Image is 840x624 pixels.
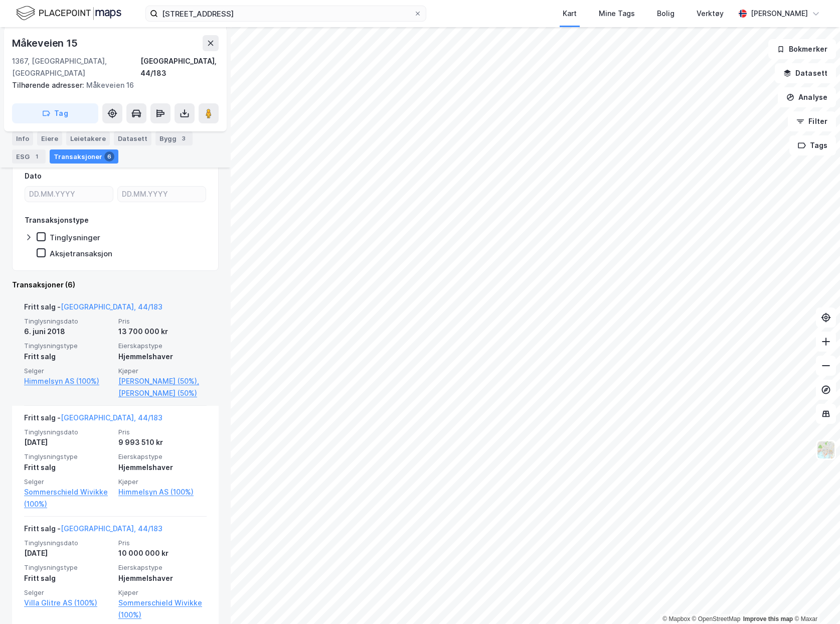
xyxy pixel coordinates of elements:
[24,572,112,584] div: Fritt salg
[778,87,836,107] button: Analyse
[24,436,112,448] div: [DATE]
[50,249,112,258] div: Aksjetransaksjon
[24,351,112,363] div: Fritt salg
[563,8,577,20] div: Kart
[118,436,207,448] div: 9 993 510 kr
[25,187,113,202] input: DD.MM.YYYY
[61,302,162,311] a: [GEOGRAPHIC_DATA], 44/183
[118,572,207,584] div: Hjemmelshaver
[25,170,42,182] div: Dato
[118,452,207,461] span: Eierskapstype
[118,326,207,338] div: 13 700 000 kr
[24,539,112,547] span: Tinglysningsdato
[66,131,110,145] div: Leietakere
[816,440,835,459] img: Z
[12,55,140,79] div: 1367, [GEOGRAPHIC_DATA], [GEOGRAPHIC_DATA]
[12,103,98,123] button: Tag
[24,461,112,474] div: Fritt salg
[12,35,80,51] div: Måkeveien 15
[118,317,207,326] span: Pris
[12,81,86,89] span: Tilhørende adresser:
[697,8,724,20] div: Verktøy
[118,375,207,387] a: [PERSON_NAME] (50%),
[24,367,112,375] span: Selger
[12,149,46,164] div: ESG
[50,149,118,164] div: Transaksjoner
[118,387,207,399] a: [PERSON_NAME] (50%)
[790,576,840,624] iframe: Chat Widget
[24,412,162,428] div: Fritt salg -
[599,8,635,20] div: Mine Tags
[158,6,414,21] input: Søk på adresse, matrikkel, gårdeiere, leietakere eller personer
[751,8,808,20] div: [PERSON_NAME]
[790,576,840,624] div: Kontrollprogram for chat
[118,187,206,202] input: DD.MM.YYYY
[118,478,207,486] span: Kjøper
[788,111,836,131] button: Filter
[657,8,675,20] div: Bolig
[12,279,219,291] div: Transaksjoner (6)
[775,63,836,83] button: Datasett
[24,342,112,350] span: Tinglysningstype
[24,326,112,338] div: 6. juni 2018
[140,55,219,79] div: [GEOGRAPHIC_DATA], 44/183
[118,342,207,350] span: Eierskapstype
[662,615,690,622] a: Mapbox
[118,486,207,498] a: Himmelsyn AS (100%)
[24,317,112,326] span: Tinglysningsdato
[24,597,112,609] a: Villa Glitre AS (100%)
[118,351,207,363] div: Hjemmelshaver
[25,214,89,226] div: Transaksjonstype
[37,131,62,145] div: Eiere
[24,452,112,461] span: Tinglysningstype
[118,588,207,597] span: Kjøper
[24,523,162,539] div: Fritt salg -
[24,478,112,486] span: Selger
[104,151,114,162] div: 6
[12,131,33,145] div: Info
[179,133,189,143] div: 3
[24,563,112,572] span: Tinglysningstype
[743,615,793,622] a: Improve this map
[12,79,211,91] div: Måkeveien 16
[118,547,207,559] div: 10 000 000 kr
[24,375,112,387] a: Himmelsyn AS (100%)
[24,588,112,597] span: Selger
[768,39,836,59] button: Bokmerker
[118,461,207,474] div: Hjemmelshaver
[114,131,151,145] div: Datasett
[118,367,207,375] span: Kjøper
[32,151,42,162] div: 1
[24,547,112,559] div: [DATE]
[24,428,112,436] span: Tinglysningsdato
[24,301,162,317] div: Fritt salg -
[61,524,162,533] a: [GEOGRAPHIC_DATA], 44/183
[24,486,112,510] a: Sommerschield Wivikke (100%)
[692,615,741,622] a: OpenStreetMap
[61,413,162,422] a: [GEOGRAPHIC_DATA], 44/183
[118,428,207,436] span: Pris
[118,563,207,572] span: Eierskapstype
[118,539,207,547] span: Pris
[118,597,207,621] a: Sommerschield Wivikke (100%)
[789,135,836,155] button: Tags
[50,233,100,242] div: Tinglysninger
[155,131,193,145] div: Bygg
[16,5,121,22] img: logo.f888ab2527a4732fd821a326f86c7f29.svg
